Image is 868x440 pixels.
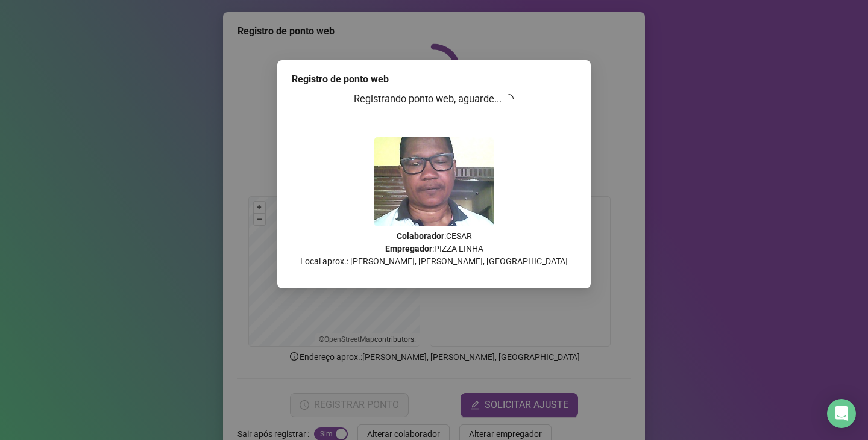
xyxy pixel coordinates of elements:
img: 2Q== [374,137,494,226]
strong: Empregador [385,244,432,253]
div: Open Intercom Messenger [827,399,856,428]
h3: Registrando ponto web, aguarde... [292,91,576,107]
span: loading [504,94,514,104]
p: : CESAR : PIZZA LINHA Local aprox.: [PERSON_NAME], [PERSON_NAME], [GEOGRAPHIC_DATA] [292,230,576,268]
div: Registro de ponto web [292,72,576,87]
strong: Colaborador [397,231,444,241]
